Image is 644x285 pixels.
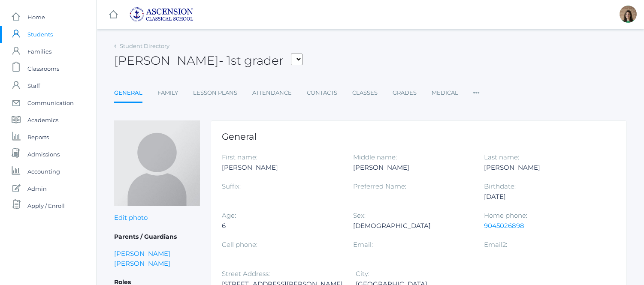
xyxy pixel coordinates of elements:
a: [PERSON_NAME] [114,249,170,258]
span: Apply / Enroll [27,197,65,214]
label: Cell phone: [222,240,257,249]
label: City: [356,270,369,278]
a: Contacts [307,84,337,102]
div: [PERSON_NAME] [222,162,340,173]
span: Staff [27,77,40,94]
label: Home phone: [484,211,527,219]
a: Attendance [252,84,292,102]
a: 9045026898 [484,222,524,230]
span: Home [27,9,45,26]
label: Last name: [484,153,519,161]
h5: Parents / Guardians [114,230,200,244]
label: Sex: [353,211,366,219]
a: Student Directory [120,42,169,49]
span: Accounting [27,163,60,180]
a: Edit photo [114,213,148,222]
a: Classes [352,84,378,102]
a: Lesson Plans [193,84,237,102]
h2: [PERSON_NAME] [114,54,302,67]
span: Admissions [27,146,60,163]
span: Reports [27,129,49,146]
label: Email2: [484,240,507,249]
a: Medical [432,84,458,102]
label: First name: [222,153,257,161]
div: Jenna Adams [620,6,637,23]
label: Street Address: [222,270,270,278]
label: Middle name: [353,153,397,161]
label: Email: [353,240,373,249]
a: General [114,84,142,103]
img: Heidi Switzer [114,120,200,206]
span: Families [27,43,51,60]
span: - 1st grader [219,53,284,68]
div: [DATE] [484,192,602,202]
label: Age: [222,211,236,219]
a: [PERSON_NAME] [114,258,170,268]
h1: General [222,132,616,141]
div: [PERSON_NAME] [353,162,472,173]
div: [DEMOGRAPHIC_DATA] [353,221,472,231]
span: Admin [27,180,47,197]
label: Birthdate: [484,182,516,190]
a: Family [157,84,178,102]
label: Suffix: [222,182,241,190]
div: 6 [222,221,340,231]
img: 2_ascension-logo-blue.jpg [129,7,194,22]
a: Grades [393,84,417,102]
span: Academics [27,111,58,129]
span: Students [27,26,53,43]
span: Communication [27,94,74,111]
span: Classrooms [27,60,59,77]
div: [PERSON_NAME] [484,162,602,173]
label: Preferred Name: [353,182,406,190]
